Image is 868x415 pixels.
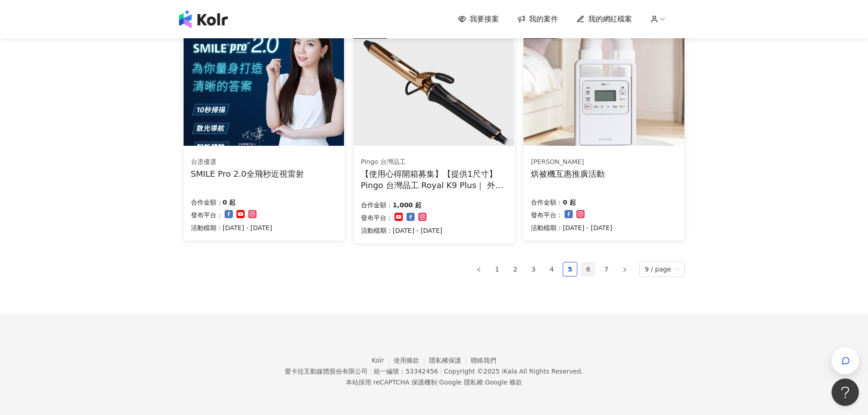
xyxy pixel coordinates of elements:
[472,262,486,277] button: left
[184,25,344,146] img: SMILE Pro 2.0全飛秒近視雷射
[472,262,486,277] li: Previous Page
[361,212,393,223] p: 發布平台：
[531,197,563,208] p: 合作金額：
[361,225,442,236] p: 活動檔期：[DATE] - [DATE]
[191,222,272,233] p: 活動檔期：[DATE] - [DATE]
[526,262,541,277] li: 3
[370,368,372,375] span: |
[588,14,632,24] span: 我的網紅檔案
[645,262,679,277] span: 9 / page
[531,168,605,179] div: 烘被機互惠推廣活動
[563,262,577,277] li: 5
[531,222,612,233] p: 活動檔期：[DATE] - [DATE]
[191,168,304,179] div: SMILE Pro 2.0全飛秒近視雷射
[517,14,558,24] a: 我的案件
[490,262,504,277] li: 1
[191,197,223,208] p: 合作金額：
[599,262,614,277] li: 7
[374,368,438,375] div: 統一編號：53342456
[502,368,517,375] a: iKala
[223,197,236,208] p: 0 起
[485,379,522,386] a: Google 條款
[483,379,485,386] span: |
[191,210,223,220] p: 發布平台：
[346,377,522,388] span: 本站採用 reCAPTCHA 保護機制
[354,25,514,146] img: Pingo 台灣品工 Royal K9 Plus｜ 外噴式負離子加長電棒-革命進化款
[563,197,576,208] p: 0 起
[372,357,394,364] a: Kolr
[361,158,507,167] div: Pingo 台灣品工
[361,168,507,191] div: 【使用心得開箱募集】【提供1尺寸】 Pingo 台灣品工 Royal K9 Plus｜ 外噴式負離子加長電棒-革命進化款
[429,357,471,364] a: 隱私權保護
[531,210,563,220] p: 發布平台：
[439,379,483,386] a: Google 隱私權
[394,357,429,364] a: 使用條款
[639,261,685,277] div: Page Size
[476,267,482,272] span: left
[437,379,439,386] span: |
[544,262,559,277] li: 4
[490,262,504,276] a: 1
[529,14,558,24] span: 我的案件
[600,262,613,276] a: 7
[361,200,393,210] p: 合作金額：
[285,368,368,375] div: 愛卡拉互動媒體股份有限公司
[444,368,583,375] div: Copyright © 2025 All Rights Reserved.
[179,10,228,28] img: logo
[470,14,499,24] span: 我要接案
[563,262,577,276] a: 5
[581,262,596,277] li: 6
[471,357,496,364] a: 聯絡我們
[458,14,499,24] a: 我要接案
[527,262,540,276] a: 3
[531,158,605,167] div: [PERSON_NAME]
[576,14,632,24] a: 我的網紅檔案
[832,379,859,406] iframe: Help Scout Beacon - Open
[440,368,442,375] span: |
[581,262,595,276] a: 6
[617,262,632,277] li: Next Page
[545,262,559,276] a: 4
[508,262,523,277] li: 2
[393,200,421,210] p: 1,000 起
[622,267,627,272] span: right
[524,25,684,146] img: 強力烘被機 FK-H1
[191,158,304,167] div: 台丞優選
[617,262,632,277] button: right
[508,262,522,276] a: 2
